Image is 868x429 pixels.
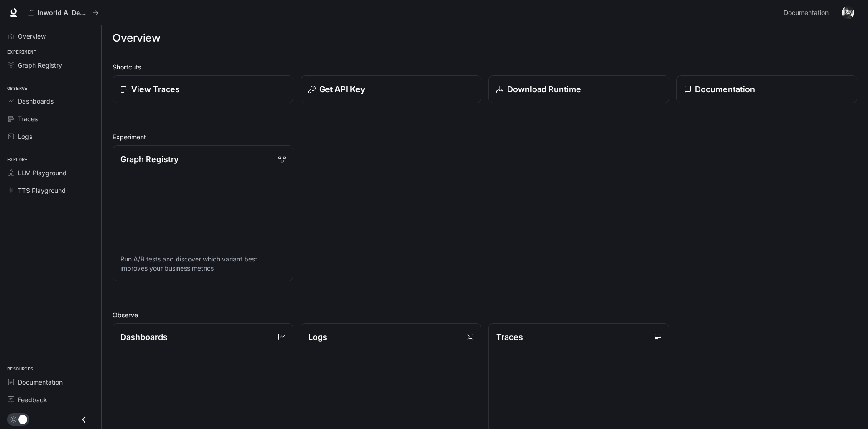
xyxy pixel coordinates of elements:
[18,186,66,195] span: TTS Playground
[842,6,854,19] img: User avatar
[113,62,857,72] h2: Shortcuts
[4,392,98,408] a: Feedback
[18,132,32,141] span: Logs
[308,331,327,343] p: Logs
[319,83,365,95] p: Get API Key
[120,331,168,343] p: Dashboards
[18,395,47,404] span: Feedback
[488,75,669,103] a: Download Runtime
[113,132,857,142] h2: Experiment
[839,4,857,22] button: User avatar
[784,7,829,19] span: Documentation
[4,165,98,181] a: LLM Playground
[113,310,857,320] h2: Observe
[18,377,63,387] span: Documentation
[120,255,286,273] p: Run A/B tests and discover which variant best improves your business metrics
[4,111,98,127] a: Traces
[4,93,98,109] a: Dashboards
[131,83,180,95] p: View Traces
[113,75,293,103] a: View Traces
[38,9,89,17] p: Inworld AI Demos
[780,4,835,22] a: Documentation
[496,331,523,343] p: Traces
[301,75,481,103] button: Get API Key
[120,153,178,165] p: Graph Registry
[18,168,67,178] span: LLM Playground
[18,414,27,424] span: Dark mode toggle
[113,145,293,281] a: Graph RegistryRun A/B tests and discover which variant best improves your business metrics
[24,4,103,22] button: All workspaces
[4,182,98,198] a: TTS Playground
[695,83,755,95] p: Documentation
[18,60,62,70] span: Graph Registry
[18,96,54,106] span: Dashboards
[507,83,581,95] p: Download Runtime
[4,374,98,390] a: Documentation
[18,31,46,41] span: Overview
[113,29,160,47] h1: Overview
[74,410,94,429] button: Close drawer
[4,28,98,44] a: Overview
[4,128,98,144] a: Logs
[4,57,98,73] a: Graph Registry
[18,114,38,123] span: Traces
[676,75,857,103] a: Documentation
